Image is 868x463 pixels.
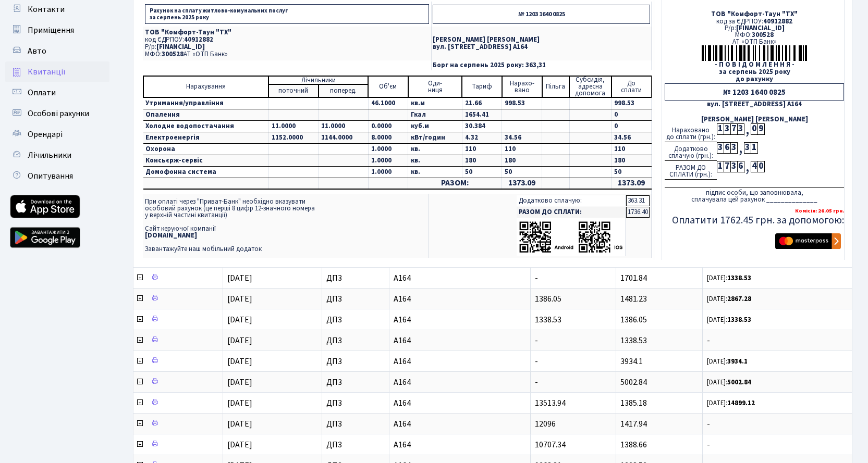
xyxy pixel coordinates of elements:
td: 34.56 [502,132,542,144]
span: А164 [394,295,526,303]
td: 180 [462,155,502,167]
span: Опитування [28,170,73,182]
span: 12096 [535,418,556,430]
td: 11.0000 [268,121,318,132]
span: А164 [394,378,526,386]
div: 0 [751,123,757,135]
td: кв.м [408,97,462,109]
td: 110 [462,144,502,155]
td: 1373.09 [502,178,542,189]
p: код ЄДРПОУ: [145,36,429,43]
td: Холодне водопостачання [143,121,268,132]
span: А164 [394,274,526,282]
small: [DATE]: [707,273,751,283]
div: 4 [751,161,757,172]
td: Тариф [462,76,502,97]
td: 1152.0000 [268,132,318,144]
p: ТОВ "Комфорт-Таун "ТХ" [145,29,429,36]
span: ДП3 [326,336,385,345]
td: Об'єм [368,76,408,97]
td: 1373.09 [612,178,652,189]
span: 13513.94 [535,397,566,409]
span: 3934.1 [620,356,643,367]
td: 1736.40 [626,207,650,218]
span: 5002.84 [620,377,647,388]
div: 3 [737,123,744,135]
span: [FINANCIAL_ID] [156,42,205,52]
td: Нарахо- вано [502,76,542,97]
div: 3 [724,123,730,135]
div: за серпень 2025 року [665,69,844,76]
div: № 1203 1640 0825 [665,83,844,101]
td: 998.53 [612,97,652,109]
span: Орендарі [28,129,63,140]
b: Комісія: 26.05 грн. [795,207,844,215]
span: 1386.05 [535,293,561,305]
a: Лічильники [5,145,109,166]
td: Оди- ниця [408,76,462,97]
td: 4.32 [462,132,502,144]
span: А164 [394,441,526,449]
span: [DATE] [227,272,252,284]
small: [DATE]: [707,315,751,324]
a: Квитанції [5,61,109,82]
span: [DATE] [227,314,252,326]
p: вул. [STREET_ADDRESS] А164 [433,44,650,51]
div: Р/р: [665,25,844,32]
div: 0 [757,161,764,172]
span: ДП3 [326,274,385,282]
span: А164 [394,420,526,428]
span: ДП3 [326,378,385,386]
span: - [535,272,538,284]
span: [DATE] [227,397,252,409]
span: Приміщення [28,24,74,36]
span: 1338.53 [535,314,561,326]
h5: Оплатити 1762.45 грн. за допомогою: [665,214,844,227]
div: Додатково сплачую (грн.): [665,142,717,161]
td: Гкал [408,109,462,121]
td: РАЗОМ: [408,178,502,189]
div: 3 [730,161,737,172]
td: 34.56 [612,132,652,144]
td: Опалення [143,109,268,121]
span: А164 [394,336,526,345]
b: 1338.53 [727,273,751,283]
span: - [535,377,538,388]
div: МФО: [665,32,844,39]
span: [DATE] [227,418,252,430]
span: ДП3 [326,357,385,366]
span: - [535,356,538,367]
td: 998.53 [502,97,542,109]
p: Борг на серпень 2025 року: 363,31 [433,62,650,69]
div: 3 [744,142,751,154]
td: 110 [612,144,652,155]
span: 300528 [162,49,184,59]
td: 110 [502,144,542,155]
span: - [707,441,848,449]
div: 6 [724,142,730,154]
span: 1701.84 [620,272,647,284]
span: А164 [394,357,526,366]
span: Контакти [28,4,65,15]
div: 9 [757,123,764,135]
span: [DATE] [227,335,252,346]
span: 40912882 [763,17,792,26]
p: Рахунок на сплату житлово-комунальних послуг за серпень 2025 року [145,4,429,24]
td: куб.м [408,121,462,132]
a: Авто [5,41,109,61]
td: Охорона [143,144,268,155]
span: [DATE] [227,356,252,367]
a: Опитування [5,166,109,186]
td: 1.0000 [368,144,408,155]
span: 10707.34 [535,439,566,451]
img: apps-qrcodes.png [519,220,623,254]
td: кв. [408,167,462,178]
div: 1 [717,161,724,172]
td: 0 [612,109,652,121]
small: [DATE]: [707,294,751,304]
span: ДП3 [326,399,385,407]
b: 14899.12 [727,398,755,408]
a: Оплати [5,82,109,103]
b: 5002.84 [727,378,751,387]
p: Р/р: [145,44,429,51]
